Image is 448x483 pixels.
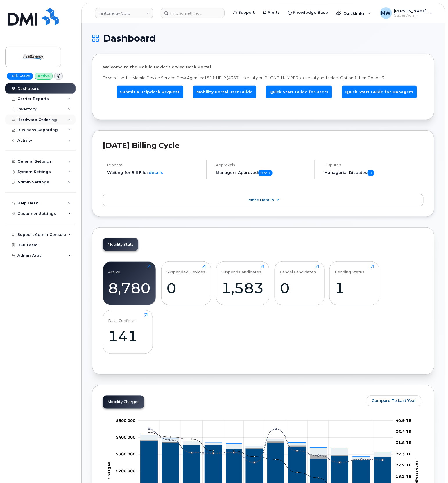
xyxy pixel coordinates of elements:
[222,265,264,302] a: Suspend Candidates1,583
[108,328,148,345] div: 141
[116,418,135,423] tspan: $500,000
[367,396,421,406] button: Compare To Last Year
[423,458,444,479] iframe: Messenger Launcher
[222,265,261,274] div: Suspend Candidates
[166,265,205,274] div: Suspended Devices
[396,441,412,445] tspan: 31.8 TB
[396,452,412,456] tspan: 27.3 TB
[216,163,310,167] h4: Approvals
[342,86,417,98] a: Quick Start Guide for Managers
[335,265,365,274] div: Pending Status
[396,429,412,434] tspan: 36.4 TB
[368,170,374,176] span: 0
[335,265,374,302] a: Pending Status1
[116,452,135,456] tspan: $300,000
[103,141,424,150] h2: [DATE] Billing Cycle
[140,435,391,457] g: Features
[280,265,316,274] div: Cancel Candidates
[108,265,121,274] div: Active
[116,435,135,439] tspan: $400,000
[116,452,135,456] g: $0
[248,198,274,202] span: More Details
[116,468,135,473] tspan: $200,000
[103,64,424,70] p: Welcome to the Mobile Device Service Desk Portal
[396,418,412,423] tspan: 40.9 TB
[107,170,201,175] li: Waiting for Bill Files
[216,170,310,176] h5: Managers Approved
[372,398,416,404] span: Compare To Last Year
[166,265,206,302] a: Suspended Devices0
[117,86,183,98] a: Submit a Helpdesk Request
[116,418,135,423] g: $0
[116,468,135,473] g: $0
[108,265,151,302] a: Active8,780
[103,75,424,81] p: To speak with a Mobile Device Service Desk Agent call 811-HELP (4357) internally or [PHONE_NUMBER...
[193,86,256,98] a: Mobility Portal User Guide
[106,462,111,480] tspan: Charges
[396,474,412,479] tspan: 18.2 TB
[108,313,136,323] div: Data Conflicts
[396,463,412,468] tspan: 22.7 TB
[149,170,163,175] a: details
[116,435,135,439] g: $0
[258,170,273,176] span: 0 of 0
[103,34,156,43] span: Dashboard
[108,313,148,350] a: Data Conflicts141
[107,163,201,167] h4: Process
[335,279,374,297] div: 1
[222,279,264,297] div: 1,583
[108,279,151,297] div: 8,780
[280,279,319,297] div: 0
[325,170,424,176] h5: Managerial Disputes
[166,279,206,297] div: 0
[325,163,424,167] h4: Disputes
[280,265,319,302] a: Cancel Candidates0
[266,86,332,98] a: Quick Start Guide for Users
